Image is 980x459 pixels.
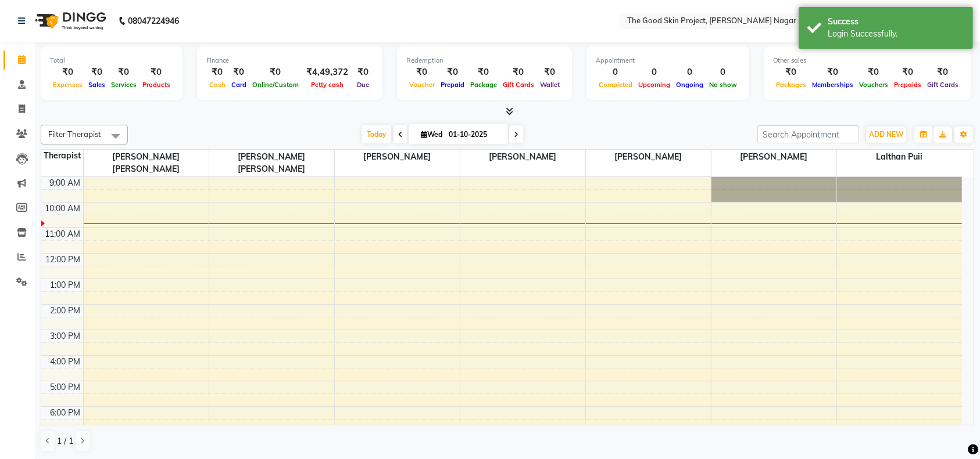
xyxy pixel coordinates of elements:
span: Cash [206,81,228,89]
span: Online/Custom [249,81,302,89]
span: Prepaids [891,81,924,89]
div: ₹0 [85,66,108,79]
span: Petty cash [308,81,346,89]
span: Completed [596,81,635,89]
span: Lalthan Puii [837,150,963,164]
span: Wed [418,130,445,139]
input: Search Appointment [757,125,859,143]
div: ₹4,49,372 [302,66,353,79]
div: Success [828,16,964,28]
div: ₹0 [140,66,173,79]
span: Gift Cards [924,81,961,89]
div: 0 [673,66,706,79]
div: Total [50,56,173,66]
span: Gift Cards [500,81,537,89]
span: Filter Therapist [48,129,101,139]
span: Package [467,81,500,89]
div: Login Successfully. [828,28,964,40]
div: ₹0 [773,66,809,79]
span: No show [706,81,740,89]
div: 11:00 AM [43,228,83,240]
span: Memberships [809,81,856,89]
div: ₹0 [438,66,467,79]
span: Services [108,81,140,89]
div: 0 [635,66,673,79]
span: [PERSON_NAME] [586,150,711,164]
div: Therapist [41,150,83,162]
span: Packages [773,81,809,89]
span: 1 / 1 [57,435,73,447]
div: Other sales [773,56,961,66]
div: 0 [706,66,740,79]
span: Vouchers [856,81,891,89]
span: Voucher [406,81,438,89]
div: ₹0 [924,66,961,79]
span: Expenses [50,81,85,89]
span: Wallet [537,81,563,89]
div: ₹0 [891,66,924,79]
span: Upcoming [635,81,673,89]
button: ADD NEW [866,127,906,143]
span: [PERSON_NAME] [460,150,585,164]
span: ADD NEW [869,130,903,139]
span: [PERSON_NAME] [335,150,460,164]
span: [PERSON_NAME] [PERSON_NAME] [84,150,209,176]
div: ₹0 [406,66,438,79]
div: 2:00 PM [48,305,83,317]
div: 9:00 AM [48,177,83,189]
div: ₹0 [353,66,373,79]
div: 10:00 AM [43,203,83,215]
div: 3:00 PM [48,330,83,342]
div: ₹0 [537,66,563,79]
span: Sales [85,81,108,89]
div: ₹0 [500,66,537,79]
span: [PERSON_NAME] [PERSON_NAME] [209,150,334,176]
span: Ongoing [673,81,706,89]
div: 5:00 PM [48,381,83,393]
div: ₹0 [50,66,85,79]
span: Card [228,81,249,89]
div: Finance [206,56,373,66]
div: 0 [596,66,635,79]
span: Due [354,81,372,89]
div: 4:00 PM [48,356,83,368]
span: Today [362,125,391,143]
div: ₹0 [467,66,500,79]
div: 12:00 PM [44,254,83,266]
b: 08047224946 [128,5,179,37]
span: Products [140,81,173,89]
span: Prepaid [438,81,467,89]
div: ₹0 [856,66,891,79]
span: [PERSON_NAME] [711,150,836,164]
div: ₹0 [249,66,302,79]
div: 1:00 PM [48,279,83,291]
div: Appointment [596,56,740,66]
img: logo [30,5,109,37]
div: ₹0 [809,66,856,79]
div: 6:00 PM [48,407,83,419]
input: 2025-10-01 [445,126,503,143]
div: ₹0 [206,66,228,79]
div: ₹0 [228,66,249,79]
div: Redemption [406,56,563,66]
div: ₹0 [108,66,140,79]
